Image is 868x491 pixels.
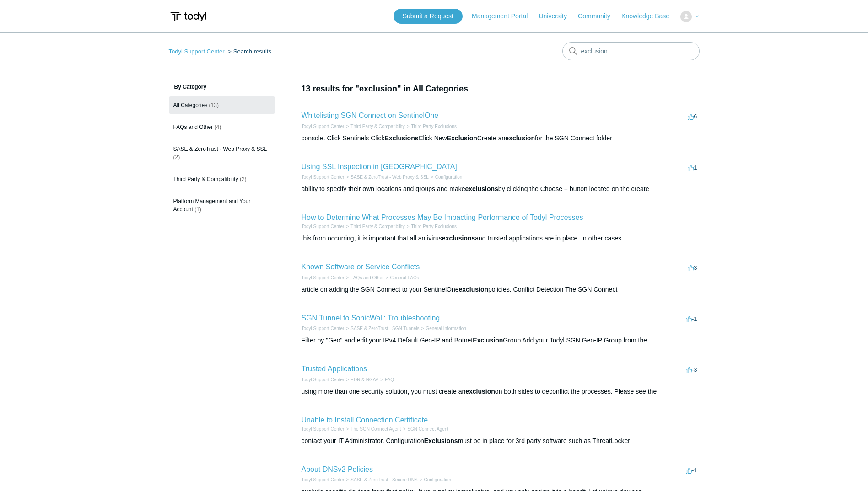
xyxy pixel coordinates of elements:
[458,286,488,293] em: exclusion
[344,376,378,383] li: EDR & NGAV
[562,42,700,60] input: Search
[394,9,463,24] a: Submit a Request
[302,427,345,432] a: Todyl Support Center
[424,477,451,482] a: Configuration
[302,477,345,482] a: Todyl Support Center
[169,118,275,136] a: FAQs and Other (4)
[302,326,345,331] a: Todyl Support Center
[302,336,700,345] div: Filter by "Geo" and edit your IPv4 Default Geo-IP and Botnet Group Add your Todyl SGN Geo-IP Grou...
[302,275,345,280] a: Todyl Support Center
[385,377,394,382] a: FAQ
[350,124,404,129] a: Third Party & Compatibility
[302,223,345,230] li: Todyl Support Center
[344,174,428,181] li: SASE & ZeroTrust - Web Proxy & SSL
[350,326,419,331] a: SASE & ZeroTrust - SGN Tunnels
[173,146,267,152] span: SASE & ZeroTrust - Web Proxy & SSL
[302,436,700,446] div: contact your IT Administrator. Configuration must be in place for 3rd party software such as Thre...
[465,388,495,395] em: exclusion
[302,112,439,119] a: Whitelisting SGN Connect on SentinelOne
[688,164,697,171] span: 1
[350,224,404,229] a: Third Party & Compatibility
[384,274,419,281] li: General FAQs
[302,426,345,432] li: Todyl Support Center
[686,366,697,373] span: -3
[302,476,345,483] li: Todyl Support Center
[350,377,378,382] a: EDR & NGAV
[539,11,576,21] a: University
[344,476,417,483] li: SASE & ZeroTrust - Secure DNS
[302,123,345,130] li: Todyl Support Center
[344,223,404,230] li: Third Party & Compatibility
[411,224,457,229] a: Third Party Exclusions
[418,476,451,483] li: Configuration
[447,134,477,142] em: Exclusion
[302,285,700,294] div: article on adding the SGN Connect to your SentinelOne policies. Conflict Detection The SGN Connect
[378,376,394,383] li: FAQ
[302,174,345,181] li: Todyl Support Center
[194,206,201,213] span: (1)
[169,171,275,188] a: Third Party & Compatibility (2)
[686,467,697,474] span: -1
[350,275,383,280] a: FAQs and Other
[350,477,417,482] a: SASE & ZeroTrust - Secure DNS
[302,365,367,373] a: Trusted Applications
[302,163,457,171] a: Using SSL Inspection in [GEOGRAPHIC_DATA]
[173,176,238,182] span: Third Party & Compatibility
[302,213,583,221] a: How to Determine What Processes May Be Impacting Performance of Todyl Processes
[344,123,404,130] li: Third Party & Compatibility
[407,427,448,432] a: SGN Connect Agent
[302,133,700,143] div: console. Click Sentinels Click Click New Create an for the SGN Connect folder
[169,48,226,55] li: Todyl Support Center
[472,11,537,21] a: Management Portal
[621,11,679,21] a: Knowledge Base
[420,325,466,332] li: General Information
[442,235,475,242] em: exclusions
[173,198,251,213] span: Platform Management and Your Account
[411,124,457,129] a: Third Party Exclusions
[385,134,419,142] em: Exclusions
[426,326,466,331] a: General Information
[173,154,180,160] span: (2)
[302,274,345,281] li: Todyl Support Center
[302,376,345,383] li: Todyl Support Center
[435,175,462,180] a: Configuration
[169,140,275,166] a: SASE & ZeroTrust - Web Proxy & SSL (2)
[505,134,535,142] em: exclusion
[302,263,420,271] a: Known Software or Service Conflicts
[169,192,275,218] a: Platform Management and Your Account (1)
[209,102,219,108] span: (13)
[465,185,498,192] em: exclusions
[302,325,345,332] li: Todyl Support Center
[302,387,700,396] div: using more than one security solution, you must create an on both sides to deconflict the process...
[302,83,700,95] h1: 13 results for "exclusion" in All Categories
[173,102,208,108] span: All Categories
[240,176,247,182] span: (2)
[405,223,457,230] li: Third Party Exclusions
[686,315,697,322] span: -1
[405,123,457,130] li: Third Party Exclusions
[688,264,697,271] span: 3
[350,427,401,432] a: The SGN Connect Agent
[169,48,225,55] a: Todyl Support Center
[169,96,275,114] a: All Categories (13)
[169,8,208,25] img: Todyl Support Center Help Center home page
[344,426,401,432] li: The SGN Connect Agent
[302,124,345,129] a: Todyl Support Center
[578,11,620,21] a: Community
[302,224,345,229] a: Todyl Support Center
[302,184,700,194] div: ability to specify their own locations and groups and make by clicking the Choose + button locate...
[302,314,440,322] a: SGN Tunnel to SonicWall: Troubleshooting
[344,274,383,281] li: FAQs and Other
[302,234,700,243] div: this from occurring, it is important that all antivirus and trusted applications are in place. In...
[302,465,373,473] a: About DNSv2 Policies
[390,275,419,280] a: General FAQs
[344,325,419,332] li: SASE & ZeroTrust - SGN Tunnels
[302,175,345,180] a: Todyl Support Center
[226,48,271,55] li: Search results
[215,124,221,130] span: (4)
[401,426,448,432] li: SGN Connect Agent
[302,416,428,424] a: Unable to Install Connection Certificate
[473,336,503,344] em: Exclusion
[350,175,429,180] a: SASE & ZeroTrust - Web Proxy & SSL
[169,83,275,91] h3: By Category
